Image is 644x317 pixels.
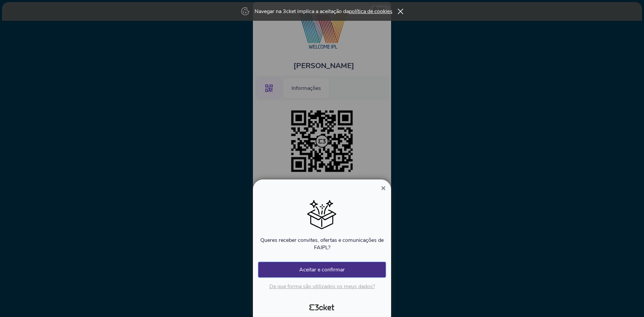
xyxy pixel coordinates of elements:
button: Aceitar e confirmar [258,262,386,277]
p: Queres receber convites, ofertas e comunicações de FAIPL? [258,236,386,251]
a: política de cookies [349,8,392,15]
p: Navegar na 3cket implica a aceitação da [255,8,392,15]
p: De que forma são utilizados os meus dados? [258,283,386,290]
span: × [381,183,386,193]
